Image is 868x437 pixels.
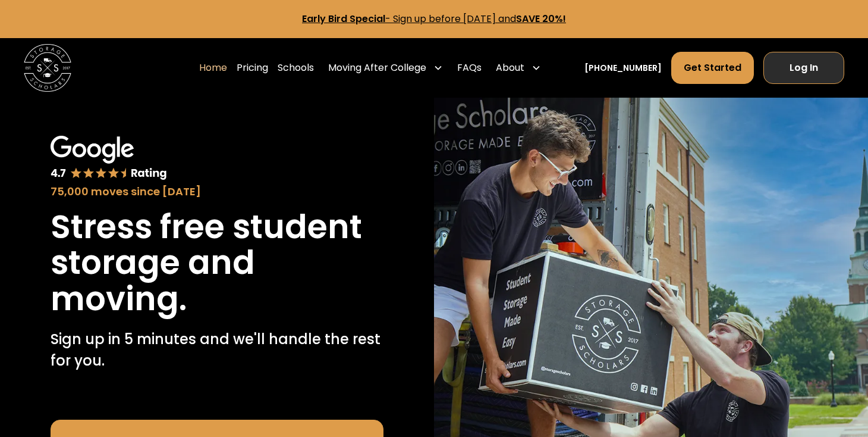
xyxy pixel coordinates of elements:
[328,61,426,75] div: Moving After College
[51,183,384,199] div: 75,000 moves since [DATE]
[51,136,167,180] img: Google 4.7 star rating
[51,209,384,317] h1: Stress free student storage and moving.
[457,51,482,85] a: FAQs
[763,52,844,84] a: Log In
[302,12,385,26] strong: Early Bird Special
[278,51,314,85] a: Schools
[51,329,384,372] p: Sign up in 5 minutes and we'll handle the rest for you.
[302,12,566,26] a: Early Bird Special- Sign up before [DATE] andSAVE 20%!
[491,51,546,85] div: About
[671,52,754,84] a: Get Started
[323,51,448,85] div: Moving After College
[237,51,268,85] a: Pricing
[199,51,227,85] a: Home
[584,62,662,74] a: [PHONE_NUMBER]
[516,12,566,26] strong: SAVE 20%!
[24,44,71,92] img: Storage Scholars main logo
[496,61,524,75] div: About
